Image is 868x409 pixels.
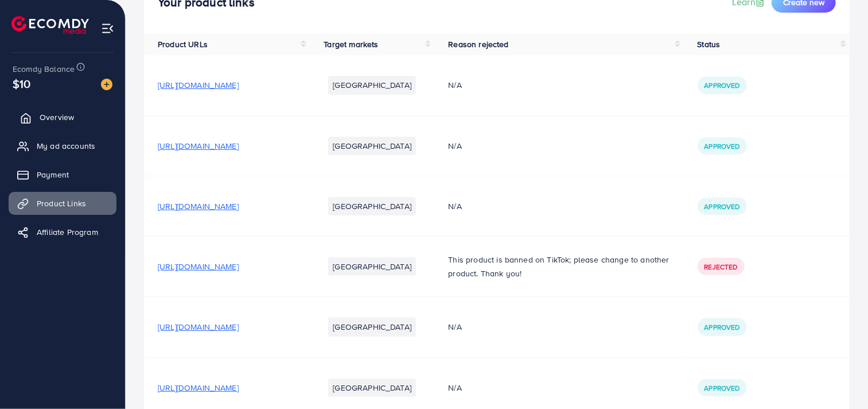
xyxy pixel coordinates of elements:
[448,79,461,91] span: N/A
[704,322,740,332] span: Approved
[158,261,239,272] span: [URL][DOMAIN_NAME]
[158,140,239,152] span: [URL][DOMAIN_NAME]
[9,192,116,215] a: Product Links
[9,106,116,129] a: Overview
[448,140,461,152] span: N/A
[37,140,95,152] span: My ad accounts
[328,318,416,336] li: [GEOGRAPHIC_DATA]
[9,221,116,244] a: Affiliate Program
[9,134,116,157] a: My ad accounts
[37,198,86,209] span: Product Links
[13,63,75,75] span: Ecomdy Balance
[158,79,239,91] span: [URL][DOMAIN_NAME]
[324,38,378,50] span: Target markets
[328,76,416,94] li: [GEOGRAPHIC_DATA]
[40,111,74,123] span: Overview
[158,321,239,333] span: [URL][DOMAIN_NAME]
[704,202,740,211] span: Approved
[448,321,461,333] span: N/A
[37,226,98,238] span: Affiliate Program
[704,383,740,393] span: Approved
[448,38,508,50] span: Reason rejected
[158,38,208,50] span: Product URLs
[698,38,721,50] span: Status
[328,257,416,276] li: [GEOGRAPHIC_DATA]
[704,262,738,272] span: Rejected
[101,79,112,90] img: image
[448,382,461,393] span: N/A
[101,22,114,35] img: menu
[448,253,670,280] p: This product is banned on TikTok; please change to another product. Thank you!
[13,75,30,92] span: $10
[11,16,89,34] img: logo
[704,141,740,151] span: Approved
[158,382,239,393] span: [URL][DOMAIN_NAME]
[328,379,416,397] li: [GEOGRAPHIC_DATA]
[819,357,859,400] iframe: Chat
[37,169,69,180] span: Payment
[448,200,461,212] span: N/A
[328,197,416,215] li: [GEOGRAPHIC_DATA]
[328,137,416,155] li: [GEOGRAPHIC_DATA]
[9,163,116,186] a: Payment
[704,80,740,90] span: Approved
[158,200,239,212] span: [URL][DOMAIN_NAME]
